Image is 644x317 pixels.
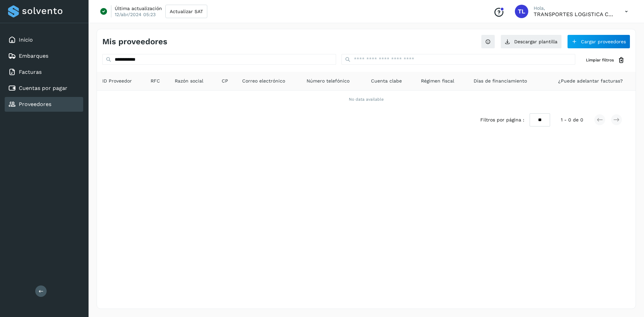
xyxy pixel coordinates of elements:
[5,81,83,96] div: Cuentas por pagar
[421,77,454,85] span: Régimen fiscal
[567,35,630,49] button: Cargar proveedores
[175,77,203,85] span: Razón social
[19,85,67,91] a: Cuentas por pagar
[534,5,614,11] p: Hola,
[102,37,167,47] h4: Mis proveedores
[242,77,285,85] span: Correo electrónico
[5,65,83,80] div: Facturas
[5,97,83,112] div: Proveedores
[19,37,33,43] a: Inicio
[5,33,83,47] div: Inicio
[561,116,583,123] span: 1 - 0 de 0
[222,77,228,85] span: CP
[102,77,132,85] span: ID Proveedor
[19,53,48,59] a: Embarques
[115,5,162,11] p: Última actualización
[19,69,42,75] a: Facturas
[480,116,524,123] span: Filtros por página :
[586,57,614,63] span: Limpiar filtros
[371,77,402,85] span: Cuenta clabe
[170,9,203,14] span: Actualizar SAT
[581,54,630,66] button: Limpiar filtros
[5,49,83,63] div: Embarques
[474,77,527,85] span: Días de financiamiento
[97,91,636,108] td: No data available
[500,35,562,49] button: Descargar plantilla
[307,77,350,85] span: Número telefónico
[19,101,51,107] a: Proveedores
[534,11,614,17] p: TRANSPORTES LOGISTICA CENTRAL SA DE CV
[151,77,160,85] span: RFC
[165,5,207,18] button: Actualizar SAT
[115,11,156,17] p: 12/abr/2024 05:23
[558,77,623,85] span: ¿Puede adelantar facturas?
